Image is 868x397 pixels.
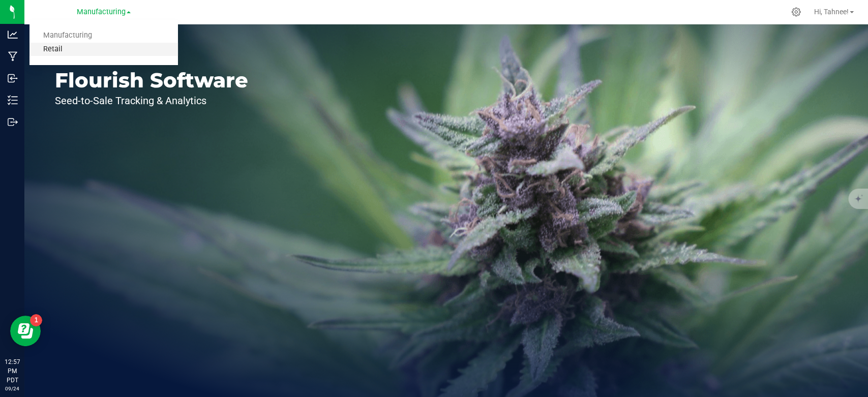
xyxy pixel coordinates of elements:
[55,96,248,106] p: Seed-to-Sale Tracking & Analytics
[814,8,849,16] span: Hi, Tahnee!
[29,43,178,56] a: Retail
[8,29,18,40] inline-svg: Analytics
[30,314,42,326] iframe: Resource center unread badge
[55,70,248,90] p: Flourish Software
[790,7,802,17] div: Manage settings
[8,95,18,105] inline-svg: Inventory
[8,117,18,127] inline-svg: Outbound
[8,51,18,62] inline-svg: Manufacturing
[77,8,126,16] span: Manufacturing
[5,357,20,385] p: 12:57 PM PDT
[8,73,18,83] inline-svg: Inbound
[5,385,20,392] p: 09/24
[29,29,178,43] a: Manufacturing
[10,316,41,346] iframe: Resource center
